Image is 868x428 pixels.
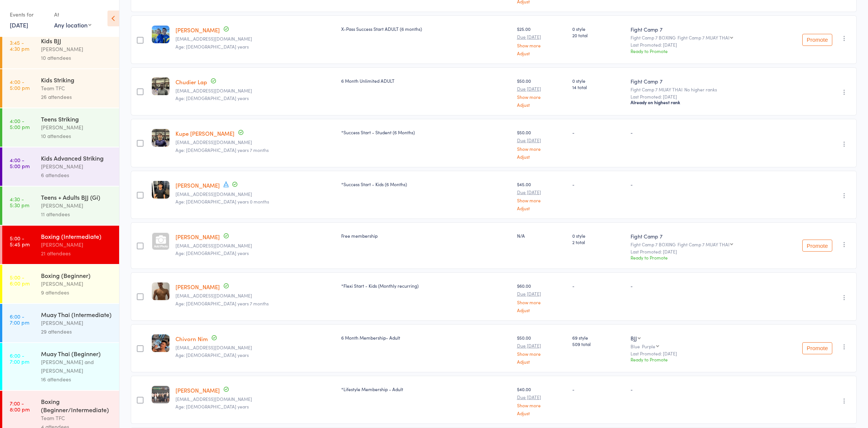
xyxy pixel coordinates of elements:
[41,36,113,45] div: Kids BJJ
[517,403,567,408] a: Show more
[517,206,567,211] a: Adjust
[572,77,625,84] span: 0 style
[10,352,29,364] time: 6:00 - 7:00 pm
[572,32,625,38] span: 20 total
[341,386,511,392] div: *Lifestyle Membership - Adult
[41,53,113,62] div: 10 attendees
[10,39,29,52] time: 3:45 - 4:30 pm
[2,187,119,225] a: 4:30 -5:30 pmTeens + Adults BJJ (Gi)[PERSON_NAME]11 attendees
[517,138,567,143] small: Due [DATE]
[517,94,567,99] a: Show more
[41,288,113,297] div: 9 attendees
[517,359,567,364] a: Adjust
[517,386,567,416] div: $40.00
[152,26,169,43] img: image1732179422.png
[10,274,30,286] time: 5:00 - 6:00 pm
[152,129,169,147] img: image1721027550.png
[631,282,774,289] div: -
[631,87,774,92] div: Fight Camp 7 MUAY THAI
[10,79,30,91] time: 4:00 - 5:00 pm
[10,21,28,29] a: [DATE]
[631,356,774,363] div: Ready to Promote
[341,77,511,84] div: 6 Month Unlimited ADULT
[175,293,335,298] small: najibnajafi30@gmail.com
[41,310,113,319] div: Muay Thai (Intermediate)
[517,190,567,195] small: Due [DATE]
[175,243,335,248] small: Dillonniumata04@gmail.com
[175,300,269,307] span: Age: [DEMOGRAPHIC_DATA] years 7 months
[41,123,113,132] div: [PERSON_NAME]
[341,282,511,289] div: *Flexi Start - Kids (Monthly recurring)
[517,395,567,400] small: Due [DATE]
[2,265,119,303] a: 5:00 -6:00 pmBoxing (Beginner)[PERSON_NAME]9 attendees
[175,283,220,291] a: [PERSON_NAME]
[341,232,511,239] div: Free membership
[517,308,567,313] a: Adjust
[631,77,774,85] div: Fight Camp 7
[631,129,774,135] div: -
[41,154,113,162] div: Kids Advanced Striking
[10,400,30,412] time: 7:00 - 8:00 pm
[517,51,567,56] a: Adjust
[2,226,119,264] a: 5:00 -5:45 pmBoxing (Intermediate)[PERSON_NAME]21 attendees
[175,43,249,50] span: Age: [DEMOGRAPHIC_DATA] years
[517,129,567,159] div: $50.00
[517,146,567,151] a: Show more
[175,181,220,189] a: [PERSON_NAME]
[10,157,30,169] time: 4:00 - 5:00 pm
[41,132,113,140] div: 10 attendees
[152,77,169,95] img: image1747295201.png
[41,271,113,279] div: Boxing (Beginner)
[175,78,207,86] a: Chudier Lap
[175,345,335,350] small: Chivorn365@gmail.com
[41,327,113,336] div: 29 attendees
[175,250,249,256] span: Age: [DEMOGRAPHIC_DATA] years
[41,358,113,375] div: [PERSON_NAME] and [PERSON_NAME]
[517,198,567,203] a: Show more
[631,351,774,356] small: Last Promoted: [DATE]
[517,181,567,211] div: $45.00
[572,341,625,347] span: 509 total
[41,93,113,101] div: 26 attendees
[631,48,774,54] div: Ready to Promote
[684,86,717,93] span: No higher ranks
[517,343,567,348] small: Due [DATE]
[175,140,335,145] small: Michellecreighton5@gmail.com
[517,26,567,55] div: $25.00
[175,95,249,101] span: Age: [DEMOGRAPHIC_DATA] years
[175,335,208,343] a: Chivorn Nim
[41,349,113,358] div: Muay Thai (Beginner)
[175,147,269,153] span: Age: [DEMOGRAPHIC_DATA] years 7 months
[517,334,567,364] div: $50.00
[41,171,113,179] div: 6 attendees
[175,396,335,402] small: 2000.lmp@gmail.com
[631,249,774,254] small: Last Promoted: [DATE]
[41,84,113,93] div: Team TFC
[572,129,625,135] div: -
[631,99,774,105] div: Already on highest rank
[341,334,511,341] div: 6 Month Membership- Adult
[677,35,729,40] div: Fight Camp 7 MUAY THAI
[677,242,729,247] div: Fight Camp 7 MUAY THAI
[517,102,567,107] a: Adjust
[41,375,113,384] div: 16 attendees
[631,181,774,187] div: -
[2,304,119,342] a: 6:00 -7:00 pmMuay Thai (Intermediate)[PERSON_NAME]29 attendees
[802,240,832,252] button: Promote
[10,196,29,208] time: 4:30 - 5:30 pm
[175,386,220,394] a: [PERSON_NAME]
[41,240,113,249] div: [PERSON_NAME]
[41,397,113,414] div: Boxing (Beginner/Intermediate)
[572,282,625,289] div: -
[41,279,113,288] div: [PERSON_NAME]
[41,201,113,210] div: [PERSON_NAME]
[41,414,113,422] div: Team TFC
[41,232,113,240] div: Boxing (Intermediate)
[2,147,119,186] a: 4:00 -5:00 pmKids Advanced Striking[PERSON_NAME]6 attendees
[631,42,774,47] small: Last Promoted: [DATE]
[2,343,119,390] a: 6:00 -7:00 pmMuay Thai (Beginner)[PERSON_NAME] and [PERSON_NAME]16 attendees
[631,232,774,240] div: Fight Camp 7
[10,235,30,247] time: 5:00 - 5:45 pm
[175,88,335,93] small: Chudierlap2@gmail.com
[572,26,625,32] span: 0 style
